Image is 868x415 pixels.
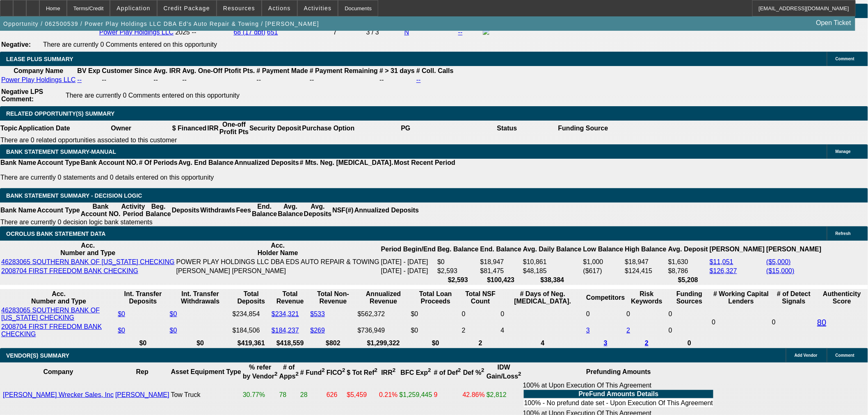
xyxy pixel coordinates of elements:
[461,323,500,338] td: 2
[627,327,630,334] a: 2
[121,203,146,218] th: Activity Period
[171,368,241,375] b: Asset Equipment Type
[242,381,278,408] td: 30.77%
[1,323,102,337] a: 2008704 FIRST FREEDOM BANK CHECKING
[668,339,711,347] th: 0
[342,367,345,374] sup: 2
[102,67,152,74] b: Customer Since
[223,5,255,11] span: Resources
[243,364,278,380] b: % refer by Vendor
[766,242,822,257] th: [PERSON_NAME]
[583,242,624,257] th: Low Balance
[710,267,737,274] a: $126,327
[176,258,380,266] td: POWER PLAY HOLDINGS LLC DBA EDS AUTO REPAIR & TOWING
[668,267,708,275] td: $8,786
[170,327,177,334] a: $0
[381,369,395,376] b: IRR
[583,267,624,275] td: ($617)
[381,242,436,257] th: Period Begin/End
[668,242,708,257] th: Avg. Deposit
[172,121,207,136] th: $ Financed
[836,149,851,154] span: Manage
[401,369,431,376] b: BFC Exp
[178,159,234,167] th: Avg. End Balance
[116,5,150,11] span: Application
[399,381,433,408] td: $1,259,445
[772,306,816,338] td: 0
[1,242,175,257] th: Acc. Number and Type
[668,276,708,284] th: $5,208
[1,76,75,83] a: Power Play Holdings LLC
[411,306,461,322] td: $0
[379,76,415,84] td: --
[358,310,409,318] div: $562,372
[586,290,625,306] th: Competitors
[3,391,114,398] a: [PERSON_NAME] Wrecker Sales, Inc
[271,339,309,347] th: $418,559
[483,28,489,35] img: facebook-icon.png
[645,340,649,347] a: 2
[558,121,609,136] th: Funding Source
[256,76,308,84] td: --
[626,306,667,322] td: 0
[523,258,582,266] td: $10,861
[37,203,80,218] th: Account Type
[158,0,216,16] button: Credit Package
[262,0,297,16] button: Actions
[583,258,624,266] td: $1,000
[304,203,332,218] th: Avg. Deposits
[176,267,380,275] td: [PERSON_NAME] [PERSON_NAME]
[43,368,73,375] b: Company
[461,339,500,347] th: 2
[232,339,270,347] th: $419,361
[136,368,148,375] b: Rep
[458,29,463,36] a: --
[394,159,456,167] th: Most Recent Period
[236,203,251,218] th: Fees
[66,92,240,99] span: There are currently 0 Comments entered on this opportunity
[279,381,299,408] td: 78
[333,29,364,36] div: 7
[1,258,175,265] a: 46283065 SOUTHERN BANK OF [US_STATE] CHECKING
[457,121,558,136] th: Status
[0,174,455,181] p: There are currently 0 statements and 0 details entered on this opportunity
[358,327,409,334] div: $736,949
[523,382,714,408] div: 100% at Upon Execution Of This Agreement
[300,369,325,376] b: # Fund
[310,339,356,347] th: $802
[487,364,521,380] b: IDW Gain/Loss
[299,159,394,167] th: # Mts. Neg. [MEDICAL_DATA].
[411,323,461,338] td: $0
[6,148,116,155] span: BANK STATEMENT SUMMARY-MANUAL
[379,381,398,408] td: 0.21%
[77,67,100,74] b: BV Exp
[461,306,500,322] td: 0
[437,258,479,266] td: $0
[118,310,125,317] a: $0
[118,327,125,334] a: $0
[357,290,410,306] th: Annualized Revenue
[145,203,171,218] th: Beg. Balance
[500,290,585,306] th: # Days of Neg. [MEDICAL_DATA].
[6,352,69,359] span: VENDOR(S) SUMMARY
[579,390,659,397] b: PreFund Amounts Details
[347,369,378,376] b: $ Tot Ref
[836,353,854,358] span: Comment
[18,121,70,136] th: Application Date
[626,290,667,306] th: Risk Keywords
[207,121,219,136] th: IRR
[795,353,818,358] span: Add Vendor
[182,67,255,74] b: Avg. One-Off Ptofit Pts.
[428,367,431,374] sup: 2
[277,203,303,218] th: Avg. Balance
[486,381,522,408] td: $2,812
[274,371,277,377] sup: 2
[322,367,325,374] sup: 2
[710,258,733,265] a: $11,051
[234,159,299,167] th: Annualized Deposits
[272,310,299,317] a: $234,321
[480,258,522,266] td: $18,947
[766,258,791,265] a: ($5,000)
[176,242,380,257] th: Acc. Holder Name
[232,323,270,338] td: $184,506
